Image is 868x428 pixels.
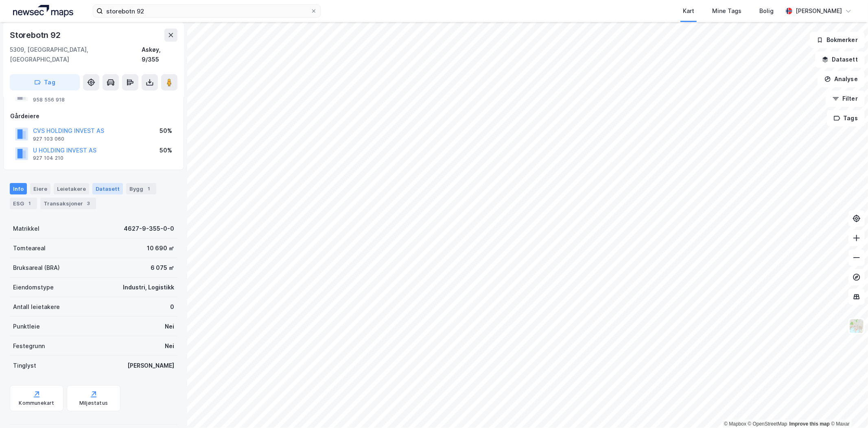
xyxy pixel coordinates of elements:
[170,302,174,312] div: 0
[13,302,60,312] div: Antall leietakere
[147,243,174,253] div: 10 690 ㎡
[13,263,60,273] div: Bruksareal (BRA)
[818,71,865,87] button: Analyse
[827,389,868,428] iframe: Chat Widget
[827,389,868,428] div: Kontrollprogram for chat
[10,111,177,121] div: Gårdeiere
[759,6,774,16] div: Bolig
[810,32,865,48] button: Bokmerker
[165,341,174,351] div: Nei
[13,282,54,292] div: Eiendomstype
[815,51,865,68] button: Datasett
[683,6,694,16] div: Kart
[30,183,50,194] div: Eiere
[13,322,40,331] div: Punktleie
[849,318,864,334] img: Z
[160,126,172,136] div: 50%
[10,45,142,64] div: 5309, [GEOGRAPHIC_DATA], [GEOGRAPHIC_DATA]
[13,341,45,351] div: Festegrunn
[748,421,787,427] a: OpenStreetMap
[126,183,156,194] div: Bygg
[165,322,174,331] div: Nei
[33,155,63,161] div: 927 104 210
[142,45,177,64] div: Askøy, 9/355
[826,90,865,107] button: Filter
[124,224,174,234] div: 4627-9-355-0-0
[724,421,746,427] a: Mapbox
[151,263,174,273] div: 6 075 ㎡
[827,110,865,126] button: Tags
[10,198,37,209] div: ESG
[54,183,89,194] div: Leietakere
[796,6,842,16] div: [PERSON_NAME]
[789,421,830,427] a: Improve this map
[26,199,34,207] div: 1
[40,198,96,209] div: Transaksjoner
[19,400,54,406] div: Kommunekart
[10,183,27,194] div: Info
[123,282,174,292] div: Industri, Logistikk
[160,146,172,155] div: 50%
[103,5,310,17] input: Søk på adresse, matrikkel, gårdeiere, leietakere eller personer
[33,136,64,142] div: 927 103 060
[13,5,73,17] img: logo.a4113a55bc3d86da70a041830d287a7e.svg
[13,361,36,371] div: Tinglyst
[10,74,80,90] button: Tag
[145,185,153,193] div: 1
[33,97,65,103] div: 958 556 918
[10,29,62,42] div: Storebotn 92
[712,6,741,16] div: Mine Tags
[13,243,46,253] div: Tomteareal
[79,400,108,406] div: Miljøstatus
[92,183,123,194] div: Datasett
[85,199,93,207] div: 3
[127,361,174,371] div: [PERSON_NAME]
[13,224,39,234] div: Matrikkel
